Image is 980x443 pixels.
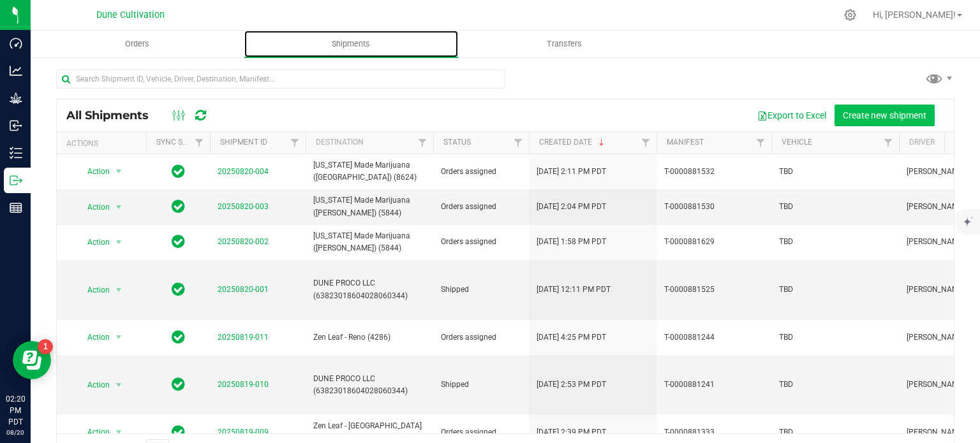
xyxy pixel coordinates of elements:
[441,201,521,213] span: Orders assigned
[537,379,606,391] span: [DATE] 2:53 PM PDT
[6,428,25,437] p: 08/20
[172,233,185,251] span: In Sync
[306,132,433,154] th: Destination
[779,379,891,391] span: TBD
[56,69,505,89] input: Search Shipment ID, Vehicle, Driver, Destination, Manifest...
[285,132,306,154] a: Filter
[779,201,891,213] span: TBD
[172,198,185,215] span: In Sync
[111,376,127,394] span: select
[779,331,891,344] span: TBD
[6,393,25,428] p: 02:20 PM PDT
[10,174,22,187] inline-svg: Outbound
[13,341,51,379] iframe: Resource center
[76,376,110,394] span: Action
[313,331,426,344] span: Zen Leaf - Reno (4286)
[66,108,161,122] span: All Shipments
[749,105,835,126] button: Export to Excel
[537,236,606,248] span: [DATE] 1:58 PM PDT
[842,9,858,21] div: Manage settings
[779,426,891,439] span: TBD
[412,132,433,154] a: Filter
[458,31,672,57] a: Transfers
[111,163,127,180] span: select
[10,37,22,50] inline-svg: Dashboard
[441,166,521,178] span: Orders assigned
[76,328,110,346] span: Action
[111,198,127,216] span: select
[530,38,599,50] span: Transfers
[76,163,110,180] span: Action
[172,163,185,180] span: In Sync
[537,284,611,296] span: [DATE] 12:11 PM PDT
[218,202,269,211] a: 20250820-003
[218,167,269,176] a: 20250820-004
[441,284,521,296] span: Shipped
[111,233,127,251] span: select
[664,284,764,296] span: T-0000881525
[218,428,269,437] a: 20250819-009
[313,159,426,184] span: [US_STATE] Made Marijuana ([GEOGRAPHIC_DATA]) (8624)
[664,166,764,178] span: T-0000881532
[315,38,387,50] span: Shipments
[10,201,22,214] inline-svg: Reports
[313,373,426,397] span: DUNE PROCO LLC (63823018604028060344)
[539,138,607,147] a: Created Date
[664,201,764,213] span: T-0000881530
[76,423,110,441] span: Action
[220,138,267,147] a: Shipment ID
[10,119,22,132] inline-svg: Inbound
[779,236,891,248] span: TBD
[111,328,127,346] span: select
[10,92,22,105] inline-svg: Grow
[244,31,458,57] a: Shipments
[313,194,426,219] span: [US_STATE] Made Marijuana ([PERSON_NAME]) (5844)
[537,166,606,178] span: [DATE] 2:11 PM PDT
[76,233,110,251] span: Action
[835,105,935,126] button: Create new shipment
[750,132,771,154] a: Filter
[111,281,127,299] span: select
[218,285,269,294] a: 20250820-001
[779,166,891,178] span: TBD
[441,379,521,391] span: Shipped
[664,331,764,344] span: T-0000881244
[667,138,704,147] a: Manifest
[189,132,210,154] a: Filter
[873,10,956,20] span: Hi, [PERSON_NAME]!
[218,237,269,246] a: 20250820-002
[218,380,269,389] a: 20250819-010
[508,132,529,154] a: Filter
[10,64,22,77] inline-svg: Analytics
[779,284,891,296] span: TBD
[664,426,764,439] span: T-0000881333
[172,328,185,346] span: In Sync
[441,236,521,248] span: Orders assigned
[172,280,185,298] span: In Sync
[664,236,764,248] span: T-0000881629
[76,281,110,299] span: Action
[108,38,167,50] span: Orders
[537,201,606,213] span: [DATE] 2:04 PM PDT
[172,423,185,441] span: In Sync
[878,132,899,154] a: Filter
[76,198,110,216] span: Action
[111,423,127,441] span: select
[664,379,764,391] span: T-0000881241
[441,426,521,439] span: Orders assigned
[843,110,926,120] span: Create new shipment
[537,426,606,439] span: [DATE] 2:39 PM PDT
[635,132,657,154] a: Filter
[313,277,426,301] span: DUNE PROCO LLC (63823018604028060344)
[218,333,269,342] a: 20250819-011
[96,10,165,20] span: Dune Cultivation
[38,339,53,354] iframe: Resource center unread badge
[313,230,426,254] span: [US_STATE] Made Marijuana ([PERSON_NAME]) (5844)
[10,147,22,159] inline-svg: Inventory
[441,331,521,344] span: Orders assigned
[156,138,205,147] a: Sync Status
[66,139,141,148] div: Actions
[782,138,812,147] a: Vehicle
[537,331,606,344] span: [DATE] 4:25 PM PDT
